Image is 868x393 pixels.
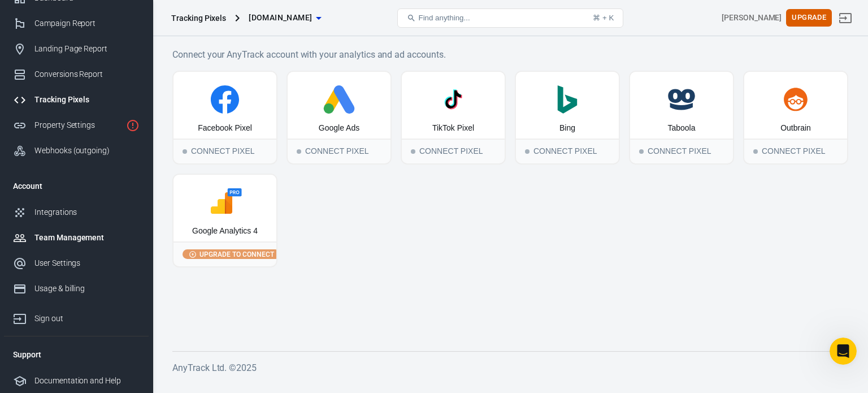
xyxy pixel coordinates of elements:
div: Facebook Pixel [198,123,252,134]
span: Upgrade to connect [197,249,276,260]
div: Connect Pixel [173,139,276,163]
button: OutbrainConnect PixelConnect Pixel [743,71,848,165]
li: Account [4,172,149,200]
a: Usage & billing [4,276,149,301]
div: Connect Pixel [744,139,847,163]
div: Connect Pixel [516,139,619,163]
a: Property Settings [4,113,149,138]
li: Support [4,341,149,368]
div: Landing Page Report [34,43,140,55]
div: Team Management [34,232,140,244]
iframe: Intercom live chat [830,338,857,365]
a: Conversions Report [4,62,149,87]
div: Connect Pixel [402,139,505,163]
a: Sign out [4,301,149,331]
div: Property Settings [34,119,121,131]
span: Connect Pixel [639,149,644,154]
div: Connect Pixel [630,139,733,163]
div: Tracking Pixels [34,94,140,106]
div: Webhooks (outgoing) [34,145,140,157]
button: BingConnect PixelConnect Pixel [515,71,620,165]
svg: Property is not installed yet [126,119,140,132]
a: Campaign Report [4,11,149,36]
span: Connect Pixel [183,149,187,154]
div: Campaign Report [34,18,140,29]
span: softwaresuggest.com [249,11,312,25]
a: User Settings [4,251,149,276]
button: Google Analytics 4Upgrade to connect [172,174,277,267]
span: Connect Pixel [297,149,301,154]
button: Upgrade [786,9,832,27]
a: Team Management [4,225,149,251]
a: Webhooks (outgoing) [4,138,149,163]
a: Sign out [832,5,859,32]
div: ⌘ + K [593,14,614,22]
div: Documentation and Help [34,375,140,387]
div: Bing [559,123,575,134]
div: Usage & billing [34,283,140,295]
button: TaboolaConnect PixelConnect Pixel [629,71,734,165]
a: Landing Page Report [4,36,149,62]
div: Conversions Report [34,68,140,80]
button: [DOMAIN_NAME] [244,7,325,28]
div: Outbrain [780,123,811,134]
div: Integrations [34,206,140,218]
div: Taboola [667,123,695,134]
a: Integrations [4,200,149,225]
button: TikTok PixelConnect PixelConnect Pixel [401,71,506,165]
button: Google AdsConnect PixelConnect Pixel [287,71,392,165]
span: Connect Pixel [525,149,530,154]
div: Account id: n9FGxq6L [722,12,782,24]
span: Find anything... [418,14,470,22]
div: Google Analytics 4 [192,226,258,237]
div: User Settings [34,257,140,269]
div: Tracking Pixels [171,12,226,24]
a: Tracking Pixels [4,87,149,113]
div: Sign out [34,313,140,325]
div: Google Ads [319,123,359,134]
div: Connect Pixel [288,139,390,163]
h6: AnyTrack Ltd. © 2025 [172,361,848,375]
button: Find anything...⌘ + K [397,8,623,28]
span: Connect Pixel [411,149,415,154]
div: TikTok Pixel [432,123,474,134]
span: Connect Pixel [753,149,758,154]
h6: Connect your AnyTrack account with your analytics and ad accounts. [172,47,848,62]
button: Facebook PixelConnect PixelConnect Pixel [172,71,277,165]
